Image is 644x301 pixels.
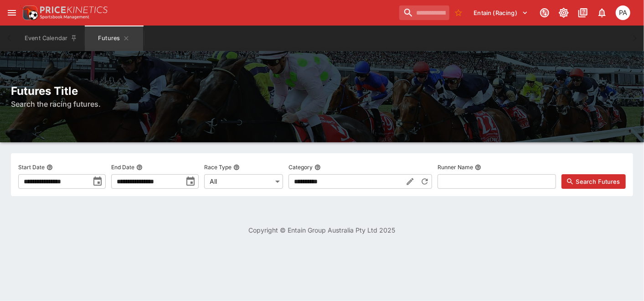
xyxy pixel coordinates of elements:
input: search [399,5,449,20]
button: Edit Category [403,174,417,189]
img: Sportsbook Management [40,15,89,19]
div: Peter Addley [616,5,630,20]
span: Search Futures [576,177,620,186]
h2: Futures Title [11,84,633,98]
h6: Search the racing futures. [11,99,633,109]
button: Documentation [575,5,591,21]
button: open drawer [4,5,20,21]
button: Race Type [233,164,240,171]
button: Connected to PK [536,5,553,21]
button: Reset Category to All Racing [417,174,432,189]
p: Start Date [18,163,45,171]
button: No Bookmarks [451,5,466,20]
button: Futures [85,26,143,51]
button: Toggle light/dark mode [556,5,572,21]
p: Race Type [204,163,232,171]
div: All [204,174,283,189]
button: Peter Addley [613,3,633,23]
p: Runner Name [438,163,473,171]
button: Event Calendar [19,26,83,51]
button: Start Date [46,164,53,171]
button: Notifications [594,5,610,21]
button: toggle date time picker [182,173,199,190]
button: toggle date time picker [89,173,106,190]
button: Category [314,164,321,171]
button: Search Futures [562,174,626,189]
p: End Date [111,163,134,171]
button: Select Tenant [469,5,534,20]
img: PriceKinetics Logo [20,4,38,22]
button: Runner Name [475,164,481,171]
button: End Date [136,164,143,171]
p: Category [289,163,313,171]
img: PriceKinetics [40,6,108,13]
